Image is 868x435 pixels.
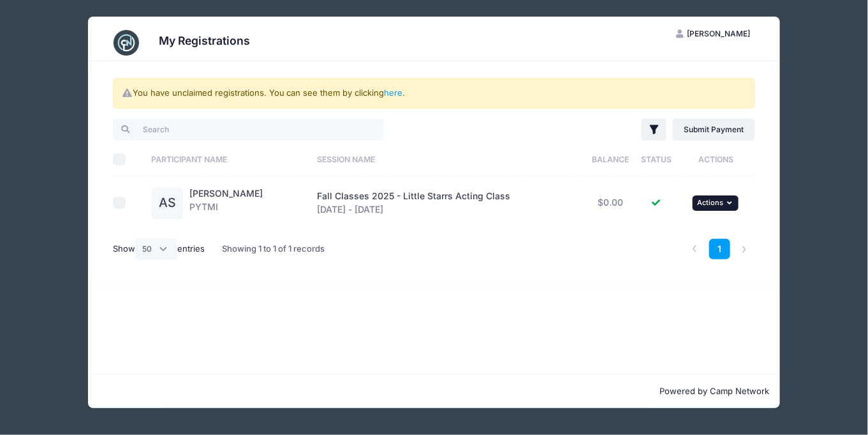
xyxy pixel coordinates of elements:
a: 1 [709,239,730,260]
div: [DATE] - [DATE] [317,190,579,217]
th: Balance: activate to sort column ascending [585,142,636,176]
h3: My Registrations [159,34,250,47]
span: [PERSON_NAME] [687,29,750,38]
button: Actions [693,195,739,211]
div: PYTMI [189,187,263,219]
div: AS [151,187,183,219]
input: Search [113,119,384,141]
a: here [385,88,403,98]
th: Actions: activate to sort column ascending [677,142,754,176]
th: Status: activate to sort column ascending [636,142,677,176]
label: Show entries [113,238,205,260]
a: AS [151,198,183,209]
td: $0.00 [585,176,636,229]
p: Powered by Camp Network [99,385,770,398]
th: Select All [113,142,145,176]
span: Actions [697,198,723,207]
div: You have unclaimed registrations. You can see them by clicking . [113,78,754,109]
a: [PERSON_NAME] [189,188,263,199]
img: CampNetwork [114,30,139,56]
a: Submit Payment [673,119,755,141]
th: Participant Name: activate to sort column ascending [145,142,311,176]
button: [PERSON_NAME] [666,23,761,45]
span: Fall Classes 2025 - Little Starrs Acting Class [317,190,510,201]
th: Session Name: activate to sort column ascending [311,142,585,176]
select: Showentries [135,238,177,260]
div: Showing 1 to 1 of 1 records [222,234,325,264]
